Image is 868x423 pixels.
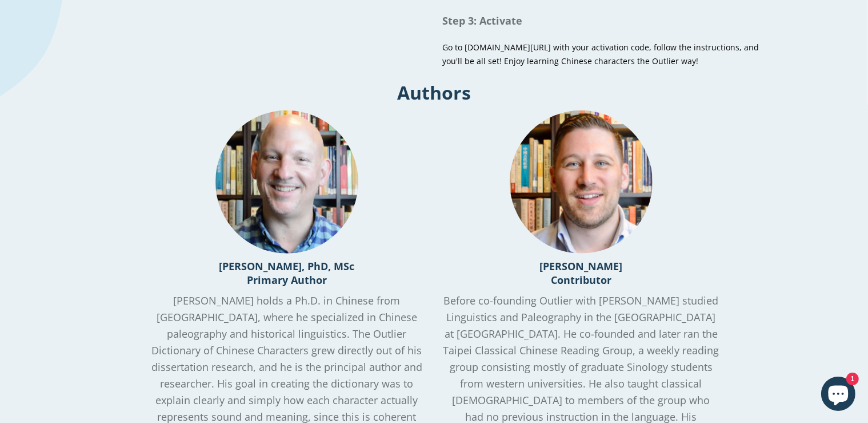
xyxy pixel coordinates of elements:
[443,42,759,66] span: Go to [DOMAIN_NAME][URL] with your activation code, follow the instructions, and you'll be all se...
[443,259,720,287] h3: [PERSON_NAME] Contributor
[818,377,859,414] inbox-online-store-chat: Shopify online store chat
[443,14,768,27] h1: Step 3: Activate
[149,259,426,287] h3: [PERSON_NAME], PhD, MSc Primary Author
